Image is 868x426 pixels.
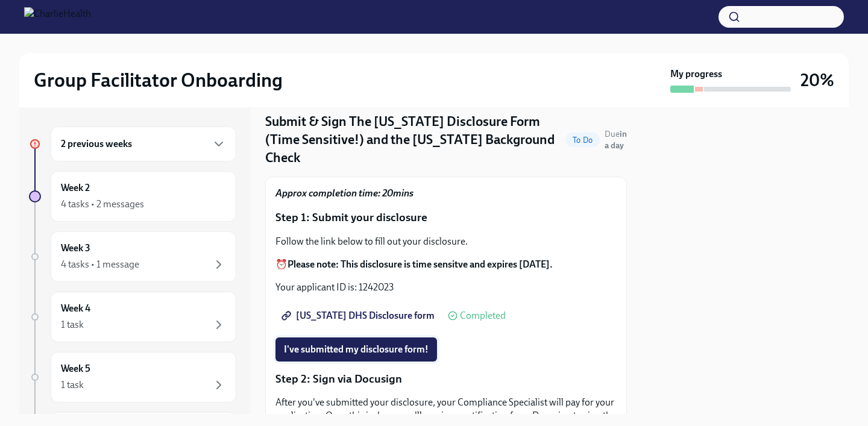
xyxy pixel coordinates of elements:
h6: Week 3 [61,242,90,255]
p: Your applicant ID is: 1242023 [275,281,617,294]
span: [US_STATE] DHS Disclosure form [284,310,435,322]
strong: in a day [605,129,627,151]
p: Follow the link below to fill out your disclosure. [275,235,617,248]
h6: Week 4 [61,302,90,315]
img: CharlieHealth [24,7,91,27]
a: Week 24 tasks • 2 messages [29,171,236,222]
h4: Submit & Sign The [US_STATE] Disclosure Form (Time Sensitive!) and the [US_STATE] Background Check [265,113,561,167]
div: 2 previous weeks [51,127,236,161]
span: I've submitted my disclosure form! [284,343,429,356]
span: To Do [565,136,600,145]
a: [US_STATE] DHS Disclosure form [275,304,443,328]
button: I've submitted my disclosure form! [275,337,437,362]
p: ⏰ [275,258,617,271]
div: 1 task [61,318,84,331]
strong: Please note: This disclosure is time sensitve and expires [DATE]. [288,258,553,270]
div: 1 task [61,378,84,392]
a: Week 51 task [29,352,236,403]
span: Completed [460,311,506,321]
p: Step 1: Submit your disclosure [275,210,617,225]
h6: Week 5 [61,362,90,375]
span: Due [605,129,627,151]
div: 4 tasks • 2 messages [61,198,144,211]
p: Step 2: Sign via Docusign [275,371,617,387]
h6: Week 2 [61,181,90,195]
h3: 20% [800,69,834,91]
h6: 2 previous weeks [61,137,132,151]
h2: Group Facilitator Onboarding [34,68,283,92]
a: Week 41 task [29,292,236,342]
div: 4 tasks • 1 message [61,258,139,271]
strong: Approx completion time: 20mins [275,187,414,199]
strong: My progress [670,67,722,81]
span: August 20th, 2025 09:00 [605,128,627,151]
a: Week 34 tasks • 1 message [29,231,236,282]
